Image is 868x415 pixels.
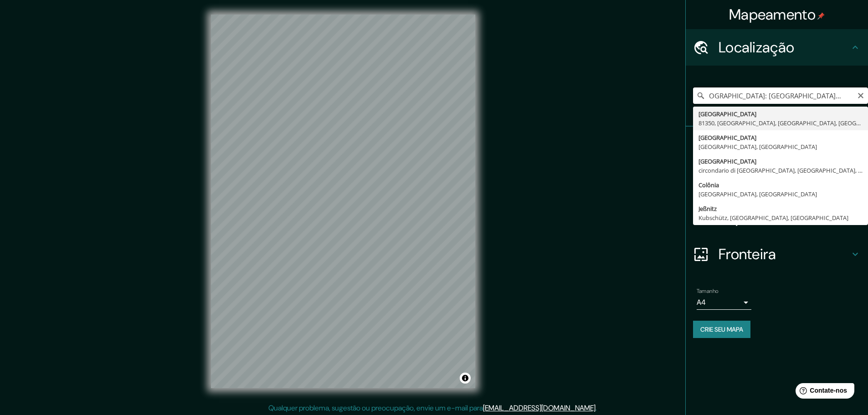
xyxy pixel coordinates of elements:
font: [GEOGRAPHIC_DATA] [699,110,756,118]
input: Escolha sua cidade ou área [693,87,868,104]
div: Alfinetes [686,127,868,163]
button: Crie seu mapa [693,321,750,338]
div: Localização [686,29,868,66]
font: Tamanho [697,287,719,295]
font: Colônia [699,181,719,189]
a: [EMAIL_ADDRESS][DOMAIN_NAME] [483,403,596,413]
div: Layout [686,200,868,236]
font: Jeßnitz [699,205,717,213]
div: A4 [697,295,751,310]
font: A4 [697,297,706,307]
div: Fronteira [686,236,868,272]
font: Crie seu mapa [700,325,743,333]
font: Mapeamento [729,5,816,24]
font: . [597,403,598,413]
canvas: Mapa [211,15,475,388]
font: . [598,403,600,413]
font: Localização [719,38,794,57]
font: [GEOGRAPHIC_DATA], [GEOGRAPHIC_DATA] [699,143,817,151]
font: [GEOGRAPHIC_DATA] [699,157,756,165]
div: Estilo [686,163,868,200]
font: Fronteira [719,245,776,264]
font: . [596,403,597,413]
button: Alternar atribuição [460,373,471,384]
font: [GEOGRAPHIC_DATA], [GEOGRAPHIC_DATA] [699,190,817,198]
button: Claro [857,91,864,99]
img: pin-icon.png [817,12,825,20]
font: Qualquer problema, sugestão ou preocupação, envie um e-mail para [268,403,483,413]
font: [GEOGRAPHIC_DATA] [699,133,756,142]
iframe: Iniciador de widget de ajuda [787,379,858,405]
font: Kubschütz, [GEOGRAPHIC_DATA], [GEOGRAPHIC_DATA] [699,214,848,222]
